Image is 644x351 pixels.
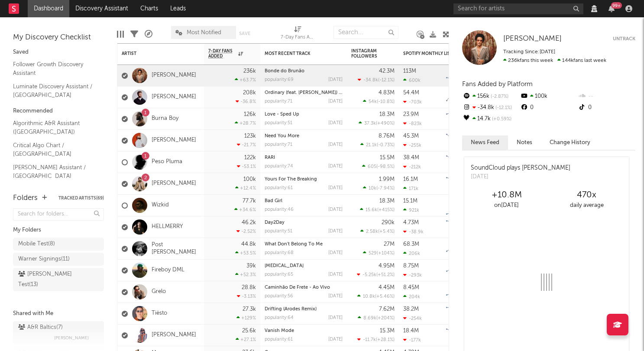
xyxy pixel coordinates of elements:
svg: Chart title [442,238,481,260]
span: 21.1k [366,143,377,148]
div: 122k [244,155,256,161]
a: [PERSON_NAME] [152,93,196,101]
div: Love - Sped Up [265,112,343,117]
span: Tracking Since: [DATE] [503,49,555,55]
div: popularity: 46 [265,207,294,212]
div: popularity: 61 [265,337,293,342]
div: ( ) [358,77,395,83]
div: My Folders [13,225,104,235]
button: Notes [508,135,541,150]
div: ( ) [358,315,395,321]
svg: Chart title [442,87,481,108]
span: -98.5 % [378,164,393,169]
a: Grelo [152,288,166,296]
a: Fireboy DML [152,267,184,274]
a: [PERSON_NAME] [152,332,196,339]
div: 15.3M [380,328,395,334]
div: Spotify Monthly Listeners [403,51,468,56]
div: [DATE] [328,164,343,169]
input: Search... [333,26,398,39]
div: Instagram Followers [351,48,382,59]
div: A&R Baltics ( 7 ) [18,322,63,333]
div: 7-Day Fans Added (7-Day Fans Added) [281,32,315,43]
a: HELLMERRY [152,223,183,231]
div: Bonde do Brunão [265,69,343,74]
div: 206k [403,251,420,256]
div: popularity: 71 [265,99,292,104]
div: ( ) [360,229,395,234]
div: -53.1 % [237,164,256,169]
span: -12.1 % [379,78,393,83]
div: [DATE] [328,272,343,277]
div: [DATE] [328,207,343,212]
span: 144k fans last week [503,58,606,63]
a: Ordinary (feat. [PERSON_NAME]) - Live from [GEOGRAPHIC_DATA] [265,90,414,95]
div: Most Recent Track [265,51,330,56]
div: Bad Girl [265,199,343,203]
span: 2.58k [366,229,378,234]
span: 10k [369,186,376,191]
div: 4.83M [379,90,395,96]
span: +28.1 % [377,338,393,342]
div: 156k [462,91,520,102]
div: Warner Signings ( 11 ) [18,254,70,264]
span: -12.1 % [494,106,512,110]
a: Day2Day [265,220,285,225]
div: Mobile Test ( 8 ) [18,239,55,249]
div: ( ) [357,272,395,277]
div: Edit Columns [117,22,124,47]
div: -34.8k [462,102,520,113]
a: RARI [265,155,275,160]
div: 171k [403,186,418,191]
a: Bad Girl [265,199,282,203]
div: Shared with Me [13,309,104,319]
a: Vanish Mode [265,328,294,333]
div: Drifting (Arodes Remix) [265,307,343,312]
div: 25.6k [242,328,256,334]
a: A&R Baltics(7)[PERSON_NAME] [13,321,104,345]
a: Yours For The Breaking [265,177,317,182]
div: 46.2k [242,220,256,225]
div: 39k [246,263,256,269]
div: -38.9k [403,229,424,235]
a: Post [PERSON_NAME] [152,242,200,256]
div: Need You More [265,134,343,138]
div: Yours For The Breaking [265,177,343,182]
span: +204 % [378,316,393,321]
svg: Chart title [442,281,481,303]
div: -21.7 % [237,142,256,148]
a: Mobile Test(8) [13,238,104,251]
svg: Chart title [442,151,481,173]
a: Caminhão De Frete - Ao Vivo [265,285,330,290]
div: 204k [403,294,420,299]
div: 16.1M [403,177,418,182]
span: 7-Day Fans Added [208,48,236,59]
span: 15.6k [366,208,377,213]
div: [DATE] [328,251,343,255]
div: 8.76M [379,133,395,139]
div: popularity: 65 [265,272,293,277]
div: ( ) [363,185,395,191]
div: 15.5M [380,155,395,161]
div: ( ) [360,207,395,213]
a: [PERSON_NAME] Test(13) [13,268,104,291]
div: 77.7k [243,198,256,204]
svg: Chart title [442,325,481,346]
div: RARI [265,155,343,160]
div: 4.95M [379,263,395,269]
div: on [DATE] [466,200,547,211]
span: -7.94 % [378,186,393,191]
button: News Feed [462,135,508,150]
span: -11.7k [363,338,376,342]
div: 4.45M [379,285,395,290]
div: 27M [384,242,395,247]
span: +5.4 % [379,229,393,234]
button: Change History [541,135,599,150]
div: -254k [403,316,422,321]
svg: Chart title [442,195,481,216]
svg: Chart title [442,173,481,195]
div: 42.3M [379,68,395,74]
a: [PERSON_NAME] [152,72,196,79]
div: [DATE] [328,186,343,190]
div: 68.3M [403,242,419,247]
